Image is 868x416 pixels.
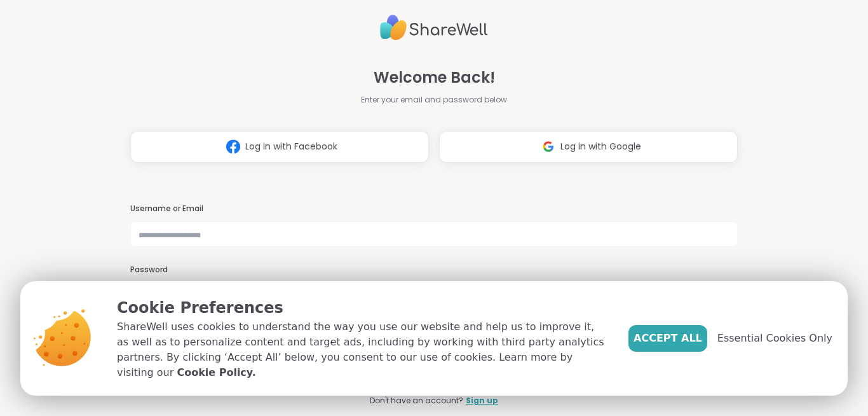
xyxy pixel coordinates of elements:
span: Don't have an account? [370,395,463,406]
p: Cookie Preferences [117,296,608,319]
h3: Password [130,265,738,275]
span: Log in with Google [560,140,641,153]
img: ShareWell Logomark [221,135,245,158]
img: ShareWell Logo [380,10,488,46]
span: Enter your email and password below [361,94,507,106]
span: Essential Cookies Only [717,331,832,346]
button: Log in with Google [439,131,738,163]
button: Accept All [628,325,707,352]
span: Log in with Facebook [245,140,337,153]
a: Cookie Policy. [177,365,255,380]
span: Accept All [634,331,702,346]
a: Sign up [466,395,498,406]
button: Log in with Facebook [130,131,429,163]
h3: Username or Email [130,204,738,214]
p: ShareWell uses cookies to understand the way you use our website and help us to improve it, as we... [117,319,608,380]
span: Welcome Back! [374,66,495,89]
img: ShareWell Logomark [536,135,560,158]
